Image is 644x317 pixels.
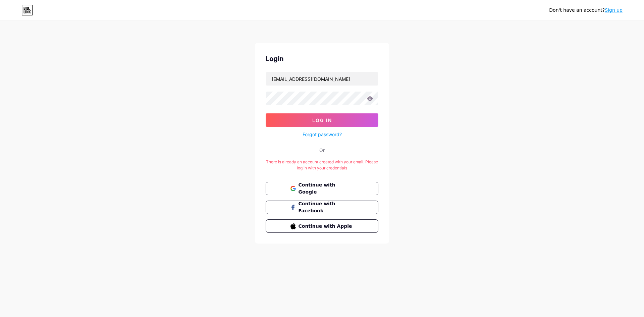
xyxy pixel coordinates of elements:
button: Continue with Apple [266,219,378,233]
button: Continue with Facebook [266,201,378,214]
span: Continue with Apple [299,223,354,230]
div: Login [266,54,378,64]
a: Sign up [605,7,623,13]
div: Don't have an account? [549,7,623,14]
button: Continue with Google [266,182,378,195]
a: Forgot password? [303,131,342,138]
input: Username [266,72,378,86]
span: Continue with Google [299,181,354,196]
span: Continue with Facebook [299,200,354,214]
span: Log In [312,117,332,123]
div: Or [319,147,325,154]
button: Log In [266,113,378,127]
div: There is already an account created with your email. Please log in with your credentials [266,159,378,171]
